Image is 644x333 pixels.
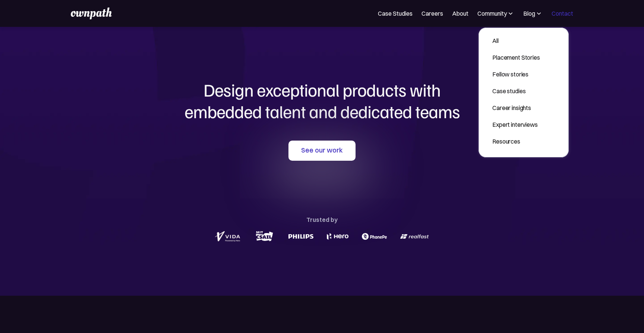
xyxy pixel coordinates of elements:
h1: Design exceptional products with embedded talent and dedicated teams [143,79,501,122]
a: Resources [486,135,546,148]
div: Community [477,9,514,18]
a: All [486,34,546,47]
div: Placement Stories [492,53,540,62]
a: Career insights [486,101,546,114]
a: Expert interviews [486,118,546,131]
a: Case Studies [378,9,413,18]
a: Case studies [486,84,546,98]
div: Trusted by [306,214,338,225]
a: Placement Stories [486,51,546,64]
a: Careers [422,9,443,18]
a: About [452,9,468,18]
nav: Blog [479,28,568,157]
a: Fellow stories [486,67,546,81]
div: Expert interviews [492,120,540,129]
div: Resources [492,137,540,146]
div: All [492,36,540,45]
div: Fellow stories [492,70,540,79]
a: Contact [552,9,573,18]
div: Blog [523,9,543,18]
div: Career insights [492,103,540,112]
div: Case studies [492,87,540,95]
div: Community [477,9,507,18]
div: Blog [523,9,535,18]
a: See our work [288,141,356,161]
